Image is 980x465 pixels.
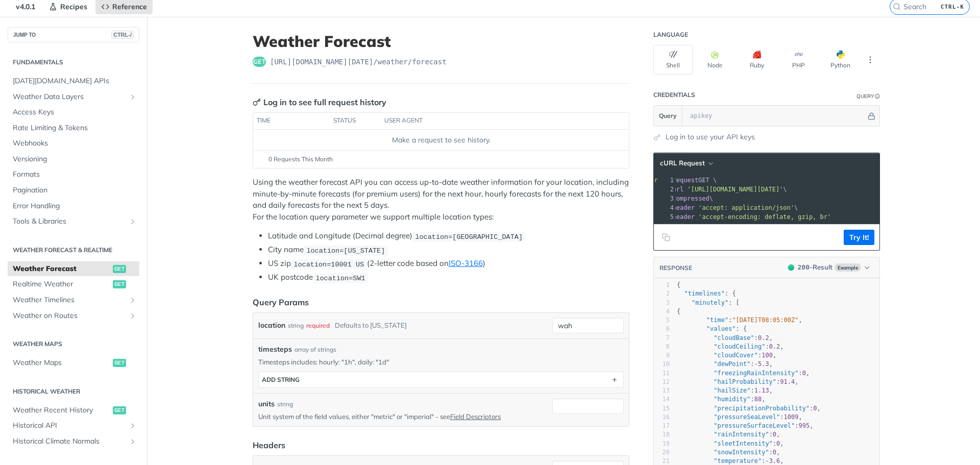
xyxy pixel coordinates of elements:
button: Try It! [844,230,874,245]
span: --request [665,177,698,184]
div: string [288,318,304,333]
div: 10 [654,360,670,369]
th: user agent [381,113,608,129]
div: 6 [654,325,670,333]
div: 12 [654,378,670,386]
span: 0.2 [769,343,780,350]
div: Query [856,92,874,100]
span: Webhooks [13,138,137,149]
span: Weather Forecast [13,264,110,274]
span: 0 [813,405,817,412]
span: "humidity" [714,396,750,403]
button: JUMP TOCTRL-/ [8,27,139,42]
span: : , [677,387,773,394]
li: Latitude and Longitude (Decimal degree) [268,230,629,242]
svg: Search [893,3,901,11]
li: UK postcode [268,272,629,283]
span: "rainIntensity" [714,431,769,438]
kbd: CTRL-K [938,2,967,12]
div: 9 [654,351,670,360]
span: "cloudCover" [714,352,758,359]
span: : , [677,457,784,464]
span: 91.4 [780,378,795,385]
span: '[URL][DOMAIN_NAME][DATE]' [687,186,783,193]
span: 100 [762,352,773,359]
button: Show subpages for Weather Timelines [129,296,137,304]
div: 13 [654,386,670,395]
span: "minutely" [692,299,728,306]
span: Query [659,111,677,120]
button: Node [695,45,734,75]
div: array of strings [295,345,336,354]
span: Versioning [13,154,137,164]
button: More Languages [863,52,878,67]
span: 0 [773,431,776,438]
span: : , [677,431,780,438]
button: cURL Request [656,158,716,168]
span: "timelines" [684,290,724,297]
button: Ruby [737,45,776,75]
span: \ [647,195,713,202]
span: : , [677,405,821,412]
span: : , [677,360,773,368]
span: 'accept-encoding: deflate, gzip, br' [698,213,831,221]
span: Example [835,263,861,272]
span: Rate Limiting & Tokens [13,123,137,133]
span: : { [677,290,736,297]
div: 4 [654,307,670,316]
div: 11 [654,369,670,378]
a: Tools & LibrariesShow subpages for Tools & Libraries [8,214,139,229]
span: "time" [706,316,728,324]
span: --header [665,204,695,211]
span: 0 Requests This Month [268,155,333,164]
label: location [258,318,285,333]
span: Weather Maps [13,358,110,368]
h2: Fundamentals [8,58,139,67]
span: Reference [112,2,147,11]
div: QueryInformation [856,92,880,100]
span: 0 [802,370,806,377]
th: status [330,113,381,129]
div: 19 [654,439,670,448]
div: Query Params [253,296,309,308]
span: "precipitationProbability" [714,405,810,412]
span: location=[US_STATE] [306,247,385,254]
span: "freezingRainIntensity" [714,370,798,377]
span: : , [677,396,766,403]
span: Weather on Routes [13,311,126,321]
span: "dewPoint" [714,360,750,368]
span: Error Handling [13,201,137,211]
span: GET \ [647,177,717,184]
span: "values" [706,325,736,332]
span: 3.6 [769,457,780,464]
a: ISO-3166 [449,258,483,268]
div: 20 [654,448,670,457]
div: Language [653,31,688,39]
li: City name [268,244,629,256]
span: 1.13 [754,387,769,394]
a: Rate Limiting & Tokens [8,120,139,136]
span: timesteps [258,344,292,355]
span: 1009 [784,413,799,421]
span: "temperature" [714,457,762,464]
span: : , [677,422,813,429]
span: "hailSize" [714,387,750,394]
div: string [277,400,293,409]
div: 15 [654,404,670,413]
span: : , [677,440,784,447]
span: 0 [773,449,776,456]
div: 1 [658,176,675,185]
button: Copy to clipboard [659,230,673,245]
a: Weather TimelinesShow subpages for Weather Timelines [8,292,139,308]
button: 200200-ResultExample [783,262,874,273]
span: \ [647,186,787,193]
h2: Historical Weather [8,387,139,396]
span: 5.3 [758,360,769,368]
div: Credentials [653,91,695,99]
button: RESPONSE [659,263,693,273]
span: - [765,457,769,464]
a: [DATE][DOMAIN_NAME] APIs [8,74,139,89]
div: 14 [654,395,670,404]
span: \ [647,204,798,211]
span: Access Keys [13,107,137,117]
